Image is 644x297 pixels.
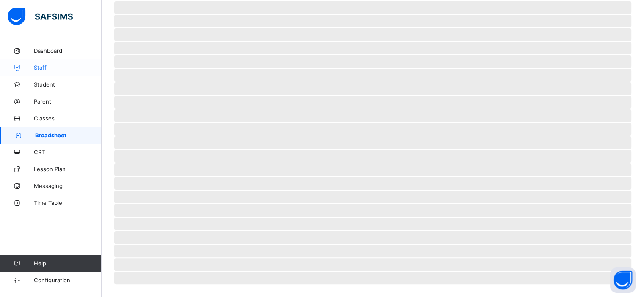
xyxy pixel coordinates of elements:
[114,136,631,149] span: ‌
[34,183,102,189] span: Messaging
[34,166,102,172] span: Lesson Plan
[114,245,631,257] span: ‌
[114,96,631,109] span: ‌
[114,42,631,54] span: ‌
[114,109,631,122] span: ‌
[114,204,631,217] span: ‌
[114,258,631,271] span: ‌
[114,55,631,68] span: ‌
[34,115,102,122] span: Classes
[114,123,631,136] span: ‌
[114,272,631,284] span: ‌
[114,163,631,176] span: ‌
[34,81,102,88] span: Student
[34,149,102,155] span: CBT
[34,47,102,54] span: Dashboard
[114,28,631,41] span: ‌
[34,98,102,105] span: Parent
[34,199,102,206] span: Time Table
[114,69,631,82] span: ‌
[114,191,631,203] span: ‌
[114,177,631,190] span: ‌
[8,8,73,25] img: safsims
[34,64,102,71] span: Staff
[114,231,631,244] span: ‌
[35,132,102,139] span: Broadsheet
[114,150,631,163] span: ‌
[34,260,101,267] span: Help
[114,15,631,27] span: ‌
[610,267,636,293] button: Open asap
[114,82,631,95] span: ‌
[114,1,631,14] span: ‌
[114,218,631,230] span: ‌
[34,277,101,283] span: Configuration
